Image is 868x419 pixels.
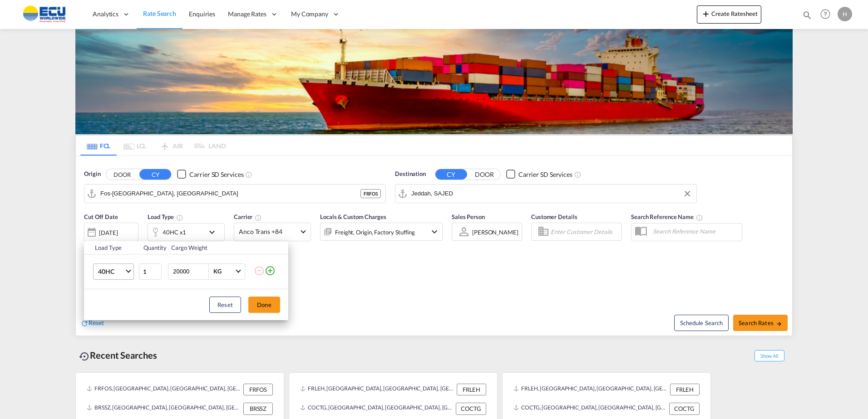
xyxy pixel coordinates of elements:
div: Cargo Weight [171,244,248,252]
md-icon: icon-plus-circle-outline [265,265,276,276]
button: Done [248,297,280,313]
button: Reset [209,297,241,313]
input: Qty [139,263,162,280]
span: 40HC [98,267,124,276]
md-icon: icon-minus-circle-outline [254,265,265,276]
div: KG [213,268,222,275]
th: Load Type [84,241,138,254]
input: Enter Weight [172,264,208,279]
th: Quantity [138,241,166,254]
md-select: Choose: 40HC [93,263,134,280]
